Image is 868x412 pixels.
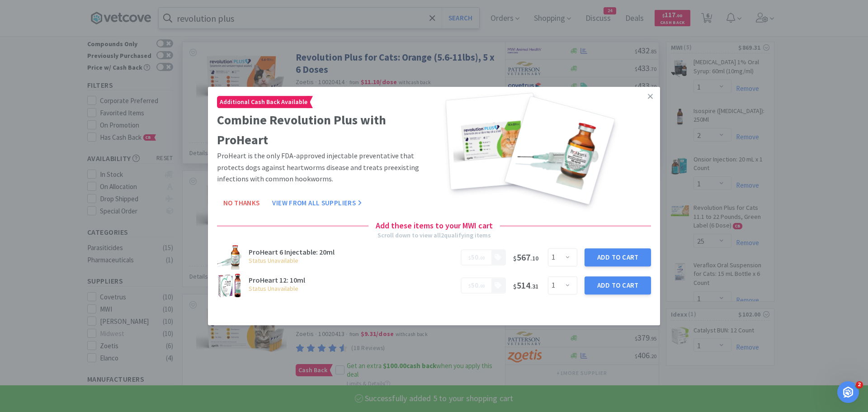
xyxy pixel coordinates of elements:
[513,282,517,290] span: $
[513,279,538,291] span: 514
[249,284,455,294] h6: Status Unavailable
[471,253,478,261] span: 50
[837,381,859,403] iframe: Intercom live chat
[530,254,538,262] span: . 10
[480,255,485,261] span: 00
[856,381,863,388] span: 2
[513,254,517,262] span: $
[480,283,485,289] span: 00
[249,277,455,284] h3: ProHeart 12: 10ml
[249,249,455,256] h3: ProHeart 6 Injectable: 20ml
[585,276,651,294] button: Add to Cart
[217,150,430,185] p: ProHeart is the only FDA-approved injectable preventative that protects dogs against heartworms d...
[217,110,430,151] h2: Combine Revolution Plus with ProHeart
[513,251,538,263] span: 567
[468,281,485,289] span: .
[377,231,491,241] div: Scroll down to view all 2 qualifying items
[368,219,500,232] h4: Add these items to your MWI cart
[471,281,478,289] span: 50
[249,256,455,266] h6: Status Unavailable
[468,283,471,289] span: $
[468,255,471,261] span: $
[217,96,310,108] span: Additional Cash Back Available
[217,245,241,270] img: 7591eac9a8884ad89c00f854ee17a822_211393.png
[217,273,241,298] img: d9c8d2d7d5d24da993f480e96cdfaf8a.jpeg
[530,282,538,290] span: . 31
[468,253,485,261] span: .
[585,248,651,266] button: Add to Cart
[217,194,266,212] button: No Thanks
[266,194,368,212] button: View From All Suppliers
